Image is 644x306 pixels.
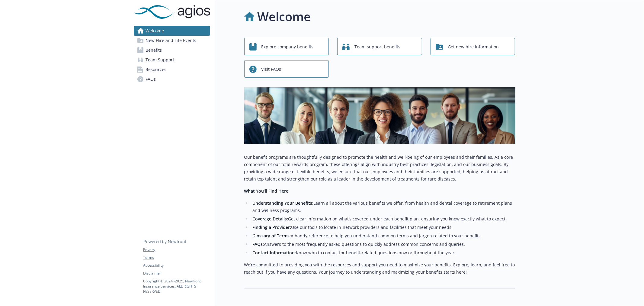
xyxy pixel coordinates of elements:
[252,250,296,256] strong: Contact Information:
[252,200,313,206] strong: Understanding Your Benefits:
[143,271,210,276] a: Disclaimer
[134,74,210,84] a: FAQs
[252,224,291,230] strong: Finding a Provider:
[134,55,210,65] a: Team Support
[146,26,164,36] span: Welcome
[252,216,288,222] strong: Coverage Details:
[251,232,515,239] li: A handy reference to help you understand common terms and jargon related to your benefits.
[146,74,156,84] span: FAQs
[143,247,210,252] a: Privacy
[251,200,515,214] li: Learn all about the various benefits we offer, from health and dental coverage to retirement plan...
[244,261,515,276] p: We’re committed to providing you with the resources and support you need to maximize your benefit...
[134,45,210,55] a: Benefits
[134,36,210,45] a: New Hire and Life Events
[251,224,515,231] li: Use our tools to locate in-network providers and facilities that meet your needs.
[252,241,264,247] strong: FAQs:
[143,263,210,268] a: Accessibility
[251,249,515,256] li: Know who to contact for benefit-related questions now or throughout the year.
[146,45,162,55] span: Benefits
[146,36,197,45] span: New Hire and Life Events
[354,41,400,53] span: Team support benefits
[146,55,175,65] span: Team Support
[134,65,210,74] a: Resources
[258,8,311,26] h1: Welcome
[244,154,515,183] p: Our benefit programs are thoughtfully designed to promote the health and well-being of our employ...
[244,188,290,194] strong: What You’ll Find Here:
[337,38,422,55] button: Team support benefits
[244,38,329,55] button: Explore company benefits
[261,41,314,53] span: Explore company benefits
[261,63,281,75] span: Visit FAQs
[143,255,210,260] a: Terms
[244,60,329,78] button: Visit FAQs
[251,215,515,223] li: Get clear information on what’s covered under each benefit plan, ensuring you know exactly what t...
[448,41,499,53] span: Get new hire information
[252,233,291,239] strong: Glossary of Terms:
[143,278,210,294] p: Copyright © 2024 - 2025 , Newfront Insurance Services, ALL RIGHTS RESERVED
[251,241,515,248] li: Answers to the most frequently asked questions to quickly address common concerns and queries.
[431,38,515,55] button: Get new hire information
[134,26,210,36] a: Welcome
[146,65,167,74] span: Resources
[244,87,515,144] img: overview page banner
